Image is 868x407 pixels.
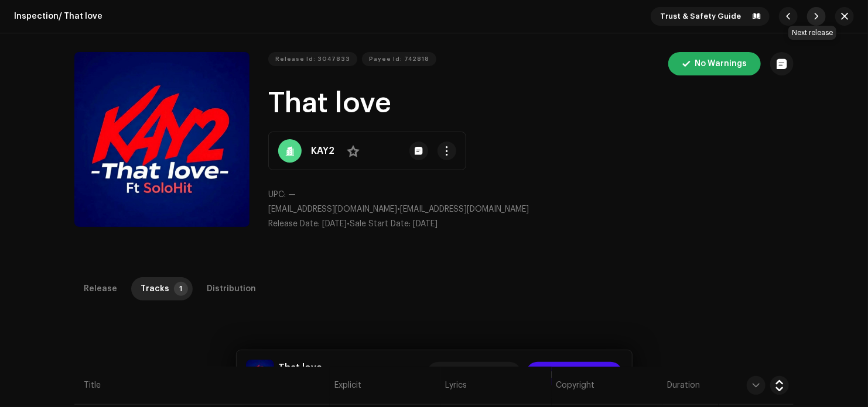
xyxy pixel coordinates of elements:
span: [DATE] [413,220,438,228]
h5: That love [279,361,323,375]
button: Payee Id: 742818 [362,52,436,66]
span: Release Date: [268,220,320,228]
span: More actions [441,362,495,385]
span: — [288,191,296,199]
span: Approve release [540,362,609,385]
span: Copyright [556,380,595,391]
span: Duration [667,380,700,391]
button: More actions [427,362,521,385]
div: Distribution [207,277,256,301]
button: Release Id: 3047833 [268,52,357,66]
span: Release Id: 3047833 [275,47,350,71]
span: • [268,220,350,228]
h1: That love [268,85,794,122]
span: Lyrics [445,380,467,391]
span: Payee Id: 742818 [369,47,429,71]
button: Approve release [526,362,623,385]
p: • [268,203,794,216]
img: 2fc4d8c5-c5bc-4cb6-b290-b56a47360691 [246,360,274,388]
span: [EMAIL_ADDRESS][DOMAIN_NAME] [268,205,397,213]
span: [DATE] [322,220,347,228]
span: Sale Start Date: [350,220,411,228]
span: UPC: [268,191,286,199]
strong: KAY2 [311,144,334,158]
span: Explicit [334,380,361,391]
span: [EMAIL_ADDRESS][DOMAIN_NAME] [400,205,529,213]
